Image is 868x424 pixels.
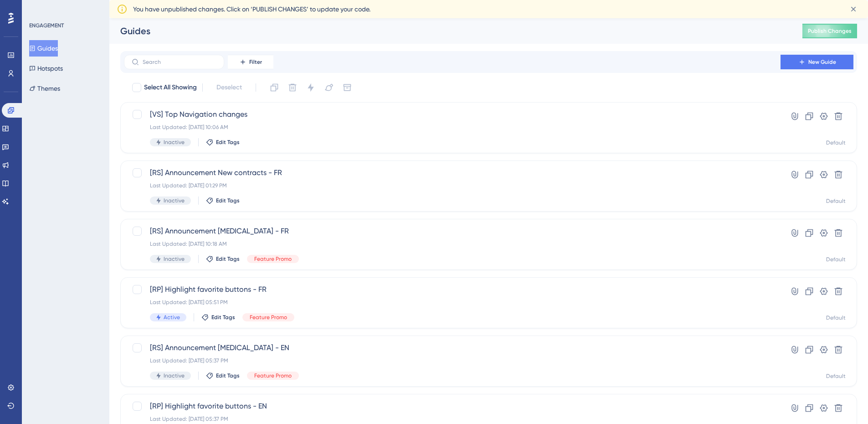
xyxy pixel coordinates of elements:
[29,40,58,57] button: Guides
[150,124,755,131] div: Last Updated: [DATE] 10:06 AM
[150,401,755,412] span: [RP] Highlight favorite buttons - EN
[150,167,755,178] span: [RS] Announcement New contracts - FR
[826,314,846,321] div: Default
[144,82,197,93] span: Select All Showing
[826,139,846,146] div: Default
[216,82,242,93] span: Deselect
[254,372,292,379] span: Feature Promo
[150,182,755,189] div: Last Updated: [DATE] 01:29 PM
[164,255,185,263] span: Inactive
[216,372,240,379] span: Edit Tags
[808,58,836,66] span: New Guide
[150,226,755,237] span: [RS] Announcement [MEDICAL_DATA] - FR
[150,357,755,364] div: Last Updated: [DATE] 05:37 PM
[250,314,287,321] span: Feature Promo
[164,139,185,146] span: Inactive
[206,255,240,263] button: Edit Tags
[150,342,755,353] span: [RS] Announcement [MEDICAL_DATA] - EN
[208,79,250,96] button: Deselect
[254,255,292,263] span: Feature Promo
[120,25,780,37] div: Guides
[29,22,64,29] div: ENGAGEMENT
[206,197,240,204] button: Edit Tags
[164,314,180,321] span: Active
[150,415,755,423] div: Last Updated: [DATE] 05:37 PM
[802,24,857,38] button: Publish Changes
[201,314,235,321] button: Edit Tags
[150,109,755,120] span: [VS] Top Navigation changes
[206,372,240,379] button: Edit Tags
[164,372,185,379] span: Inactive
[216,139,240,146] span: Edit Tags
[29,80,60,97] button: Themes
[249,58,262,66] span: Filter
[133,4,370,15] span: You have unpublished changes. Click on ‘PUBLISH CHANGES’ to update your code.
[150,240,755,248] div: Last Updated: [DATE] 10:18 AM
[164,197,185,204] span: Inactive
[29,60,63,77] button: Hotspots
[150,299,755,306] div: Last Updated: [DATE] 05:51 PM
[781,55,853,69] button: New Guide
[143,59,216,65] input: Search
[228,55,273,69] button: Filter
[216,197,240,204] span: Edit Tags
[826,372,846,380] div: Default
[826,256,846,263] div: Default
[808,27,852,35] span: Publish Changes
[206,139,240,146] button: Edit Tags
[216,255,240,263] span: Edit Tags
[211,314,235,321] span: Edit Tags
[150,284,755,295] span: [RP] Highlight favorite buttons - FR
[826,197,846,205] div: Default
